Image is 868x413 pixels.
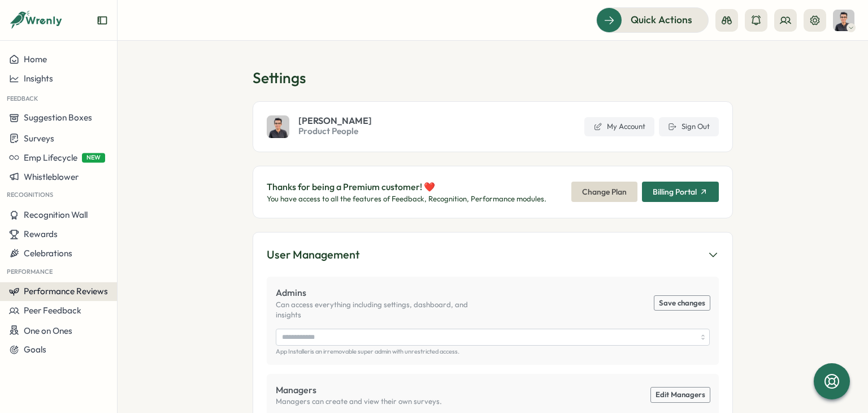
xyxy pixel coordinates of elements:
span: Surveys [24,133,54,144]
p: Can access everything including settings, dashboard, and insights [276,300,493,320]
button: Change Plan [571,182,637,202]
p: Thanks for being a Premium customer! ❤️ [267,180,546,194]
p: You have access to all the features of Feedback, Recognition, Performance modules. [267,194,546,204]
span: Goals [24,344,46,355]
p: Managers [276,383,442,397]
span: Celebrations [24,248,72,259]
span: Recognition Wall [24,209,88,220]
a: My Account [584,117,654,136]
span: NEW [82,153,105,162]
span: Home [24,54,47,64]
span: [PERSON_NAME] [298,116,372,125]
p: Admins [276,286,493,300]
button: User Management [267,246,719,264]
span: Rewards [24,229,58,239]
span: Insights [24,73,53,84]
span: Change Plan [582,182,627,201]
button: Save changes [654,296,710,311]
p: Managers can create and view their own surveys. [276,397,442,407]
img: Hasan Naqvi [267,115,289,138]
button: Billing Portal [642,182,719,202]
p: App Installer is an irremovable super admin with unrestricted access. [276,348,710,355]
span: Product People [298,125,372,137]
span: Quick Actions [631,12,692,27]
h1: Settings [253,68,733,88]
span: My Account [607,122,645,132]
span: Peer Feedback [24,305,81,316]
span: Performance Reviews [24,286,108,296]
span: One on Ones [24,325,72,335]
a: Edit Managers [651,388,710,402]
span: Emp Lifecycle [24,152,77,163]
span: Suggestion Boxes [24,113,92,123]
span: Sign Out [682,122,710,132]
button: Quick Actions [596,7,709,32]
button: Sign Out [659,117,719,136]
span: Whistleblower [24,171,79,182]
div: User Management [267,246,359,264]
button: Expand sidebar [97,15,108,26]
img: Hasan Naqvi [833,10,854,31]
span: Billing Portal [653,188,697,196]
